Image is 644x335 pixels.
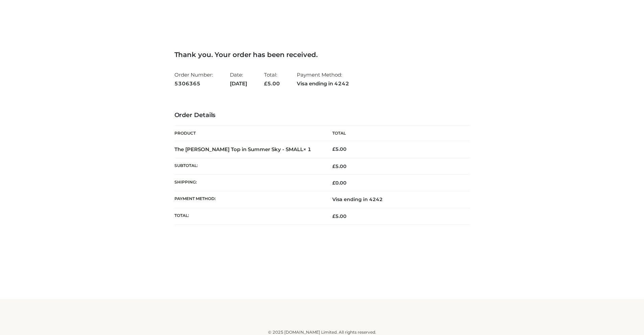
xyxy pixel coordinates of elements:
[332,213,347,219] span: 5.00
[332,163,335,169] span: £
[230,79,247,88] strong: [DATE]
[174,112,470,119] h3: Order Details
[264,80,280,87] span: 5.00
[322,126,470,141] th: Total
[174,126,322,141] th: Product
[332,180,347,186] bdi: 0.00
[332,180,335,186] span: £
[174,175,322,191] th: Shipping:
[332,163,347,169] span: 5.00
[174,69,213,89] li: Order Number:
[230,69,247,89] li: Date:
[297,69,349,89] li: Payment Method:
[264,80,267,87] span: £
[174,79,213,88] strong: 5306365
[174,51,470,59] h3: Thank you. Your order has been received.
[174,191,322,208] th: Payment method:
[174,208,322,224] th: Total:
[332,213,335,219] span: £
[174,158,322,174] th: Subtotal:
[332,146,347,152] bdi: 5.00
[332,146,335,152] span: £
[264,69,280,89] li: Total:
[303,146,311,152] strong: × 1
[297,79,349,88] strong: Visa ending in 4242
[322,191,470,208] td: Visa ending in 4242
[174,146,311,152] strong: The [PERSON_NAME] Top in Summer Sky - SMALL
